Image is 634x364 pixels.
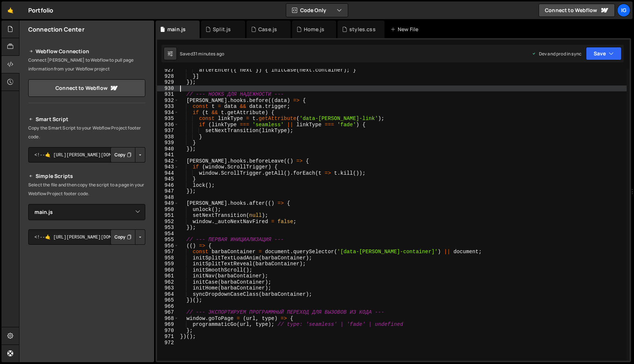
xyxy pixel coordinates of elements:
div: 927 [157,67,179,73]
div: styles.css [349,26,376,33]
a: Connect to Webflow [539,4,615,17]
div: Case.js [258,26,277,33]
div: 945 [157,176,179,182]
div: 956 [157,243,179,249]
div: 931 [157,91,179,98]
div: 970 [157,328,179,334]
div: 949 [157,200,179,207]
button: Code Only [286,4,348,17]
div: 965 [157,297,179,303]
div: 929 [157,79,179,85]
a: Ig [617,4,630,17]
div: 966 [157,303,179,310]
div: 941 [157,152,179,158]
div: Home.js [304,26,324,33]
h2: Smart Script [28,115,145,124]
div: 971 [157,334,179,340]
iframe: YouTube video player [28,257,146,323]
textarea: <!--🤙 [URL][PERSON_NAME][DOMAIN_NAME]> <script>document.addEventListener("DOMContentLoaded", func... [28,229,145,245]
a: 🤙 [1,1,19,19]
p: Connect [PERSON_NAME] to Webflow to pull page information from your Webflow project [28,56,145,73]
div: 951 [157,212,179,219]
div: 962 [157,279,179,285]
div: 953 [157,225,179,231]
a: Connect to Webflow [28,79,145,97]
div: 967 [157,309,179,316]
div: 936 [157,122,179,128]
button: Copy [110,147,135,163]
div: Button group with nested dropdown [110,147,145,163]
div: 932 [157,98,179,104]
div: 957 [157,249,179,255]
div: 937 [157,128,179,134]
button: Copy [110,229,135,245]
h2: Webflow Connection [28,47,145,56]
div: 947 [157,188,179,194]
div: 943 [157,164,179,170]
div: 935 [157,116,179,122]
div: 968 [157,316,179,322]
div: 961 [157,273,179,279]
div: 933 [157,103,179,110]
div: 958 [157,255,179,261]
div: 954 [157,231,179,237]
div: New File [390,26,421,33]
div: 31 minutes ago [193,51,224,57]
div: 946 [157,182,179,189]
div: Portfolio [28,6,53,15]
button: Save [586,47,622,60]
div: 944 [157,170,179,176]
div: 939 [157,140,179,146]
div: 969 [157,321,179,328]
div: 955 [157,237,179,243]
div: 959 [157,261,179,267]
div: 940 [157,146,179,152]
div: 960 [157,267,179,273]
div: 928 [157,73,179,80]
div: 952 [157,219,179,225]
div: 938 [157,134,179,140]
div: Saved [180,51,224,57]
div: Split.js [213,26,231,33]
h2: Connection Center [28,25,84,33]
div: 930 [157,85,179,92]
div: 934 [157,110,179,116]
div: 964 [157,291,179,298]
div: 963 [157,285,179,291]
div: main.js [167,26,186,33]
div: 942 [157,158,179,164]
h2: Simple Scripts [28,172,145,181]
div: 972 [157,340,179,346]
p: Select the file and then copy the script to a page in your Webflow Project footer code. [28,181,145,198]
div: Dev and prod in sync [532,51,582,57]
div: 948 [157,194,179,201]
p: Copy the Smart Script to your Webflow Project footer code. [28,124,145,141]
textarea: <!--🤙 [URL][PERSON_NAME][DOMAIN_NAME]> <script>document.addEventListener("DOMContentLoaded", func... [28,147,145,163]
div: Button group with nested dropdown [110,229,145,245]
div: 950 [157,207,179,213]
